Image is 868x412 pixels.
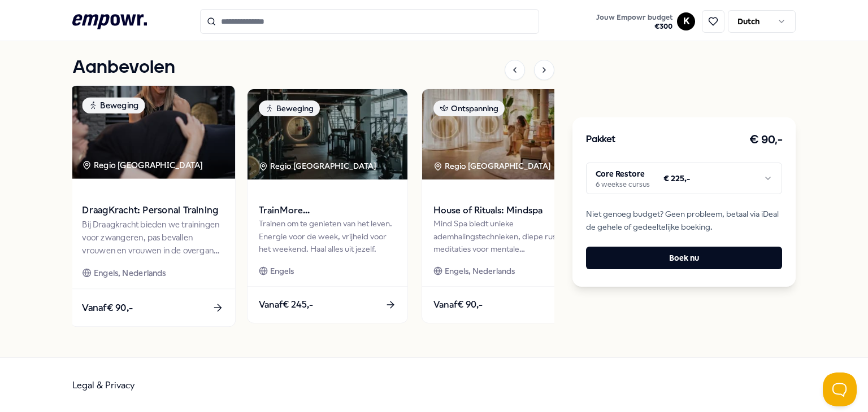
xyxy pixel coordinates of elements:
h3: Pakket [586,133,615,147]
span: TrainMore [GEOGRAPHIC_DATA]: Open Gym [259,203,396,218]
h1: Aanbevolen [72,54,175,82]
h3: € 90,- [749,131,782,149]
div: Mind Spa biedt unieke ademhalingstechnieken, diepe rust en meditaties voor mentale stressverlicht... [433,217,571,255]
span: Jouw Empowr budget [596,13,672,22]
iframe: Help Scout Beacon - Open [823,372,857,406]
span: € 300 [596,22,672,31]
span: House of Rituals: Mindspa [433,203,571,218]
div: Regio [GEOGRAPHIC_DATA] [433,160,553,172]
div: Ontspanning [433,100,505,116]
a: package imageBewegingRegio [GEOGRAPHIC_DATA] TrainMore [GEOGRAPHIC_DATA]: Open GymTrainen om te g... [247,89,408,323]
a: package imageOntspanningRegio [GEOGRAPHIC_DATA] House of Rituals: MindspaMind Spa biedt unieke ad... [422,89,583,323]
div: Regio [GEOGRAPHIC_DATA] [259,160,378,172]
div: Trainen om te genieten van het leven. Energie voor de week, vrijheid voor het weekend. Haal alles... [259,217,396,255]
button: Jouw Empowr budget€300 [594,11,675,33]
span: Engels [270,265,294,277]
span: Vanaf € 90,- [433,297,483,312]
div: Regio [GEOGRAPHIC_DATA] [82,159,205,172]
div: Beweging [82,97,145,113]
img: package image [248,89,407,179]
button: K [677,12,695,30]
div: Beweging [259,100,320,116]
img: package image [422,89,582,179]
span: DraagKracht: Personal Training [82,203,223,218]
img: package image [71,85,235,178]
span: Vanaf € 245,- [259,297,313,312]
a: package imageBewegingRegio [GEOGRAPHIC_DATA] DraagKracht: Personal TrainingBij Draagkracht bieden... [70,85,236,327]
span: Vanaf € 90,- [82,300,133,315]
a: Legal & Privacy [72,380,135,391]
input: Search for products, categories or subcategories [200,9,539,34]
button: Boek nu [586,247,782,269]
a: Jouw Empowr budget€300 [592,10,677,33]
span: Niet genoeg budget? Geen probleem, betaal via iDeal de gehele of gedeeltelijke boeking. [586,208,782,233]
div: Bij Draagkracht bieden we trainingen voor zwangeren, pas bevallen vrouwen en vrouwen in de overga... [82,218,223,257]
span: Engels, Nederlands [445,265,515,277]
span: Engels, Nederlands [94,266,166,279]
